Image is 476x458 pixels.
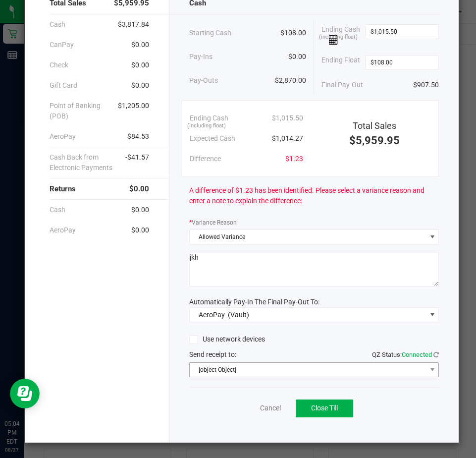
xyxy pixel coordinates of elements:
label: Use network devices [189,334,265,344]
span: Ending Cash [321,24,365,45]
span: Starting Cash [189,28,231,38]
span: Connected [402,351,432,358]
span: Total Sales [353,120,396,131]
span: CanPay [50,40,74,50]
span: $1,015.50 [272,113,303,123]
span: $0.00 [131,40,149,50]
span: $0.00 [288,52,306,62]
span: (Vault) [228,311,249,319]
span: (including float) [187,122,226,130]
span: AeroPay [50,131,76,142]
button: Close Till [296,400,353,417]
span: $0.00 [129,183,149,195]
span: $5,959.95 [349,134,400,147]
span: $0.00 [131,205,149,215]
span: $108.00 [280,28,306,38]
span: AeroPay [199,311,225,319]
span: [object Object] [190,363,426,377]
span: $3,817.84 [118,19,149,30]
span: Automatically Pay-In The Final Pay-Out To: [189,298,319,306]
span: $907.50 [413,80,439,90]
span: Allowed Variance [190,230,426,244]
span: $0.00 [131,225,149,235]
span: Ending Cash [190,113,228,123]
span: Final Pay-Out [321,80,363,90]
span: $0.00 [131,80,149,91]
span: Expected Cash [190,133,235,144]
span: Check [50,60,68,70]
span: $0.00 [131,60,149,70]
span: QZ Status: [372,351,439,358]
iframe: Resource center [10,379,40,408]
span: -$41.57 [125,152,149,173]
span: $1,205.00 [118,101,149,121]
span: Point of Banking (POB) [50,101,118,121]
label: Variance Reason [189,218,237,227]
span: Close Till [311,404,338,412]
span: Cash [50,205,65,215]
span: Difference [190,154,221,164]
span: Send receipt to: [189,350,236,358]
span: Pay-Outs [189,75,218,86]
span: A difference of $1.23 has been identified. Please select a variance reason and enter a note to ex... [189,185,439,206]
span: Cash Back from Electronic Payments [50,152,125,173]
span: Pay-Ins [189,52,212,62]
span: $1,014.27 [272,133,303,144]
span: $1.23 [285,154,303,164]
span: Cash [50,19,65,30]
a: Cancel [260,403,281,413]
span: (including float) [319,33,358,42]
span: AeroPay [50,225,76,235]
span: Ending Float [321,55,360,70]
span: Gift Card [50,80,77,91]
div: Returns [50,178,149,200]
span: $84.53 [127,131,149,142]
span: $2,870.00 [275,75,306,86]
